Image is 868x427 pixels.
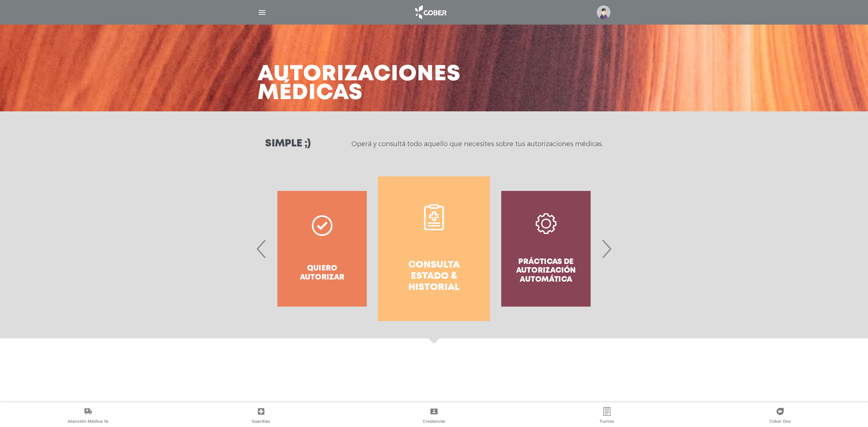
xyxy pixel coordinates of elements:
[597,5,610,19] img: profile-placeholder.svg
[352,140,603,148] p: Operá y consultá todo aquello que necesites sobre tus autorizaciones médicas.
[694,407,867,426] a: Cober Doc
[252,419,270,425] span: Guardias
[600,419,614,425] span: Turnos
[599,229,613,268] span: Next
[378,176,490,321] a: Consulta estado & historial
[265,139,311,149] h3: Simple ;)
[255,229,269,268] span: Previous
[68,419,109,425] span: Atención Médica Ya
[258,65,461,103] h3: Autorizaciones médicas
[348,407,520,426] a: Credencial
[520,407,693,426] a: Turnos
[411,4,449,21] img: logo_cober_home-white.png
[769,419,791,425] span: Cober Doc
[1,407,174,426] a: Atención Médica Ya
[174,407,347,426] a: Guardias
[391,260,477,294] h4: Consulta estado & historial
[423,419,445,425] span: Credencial
[258,8,267,17] img: Cober_menu-lines-white.svg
